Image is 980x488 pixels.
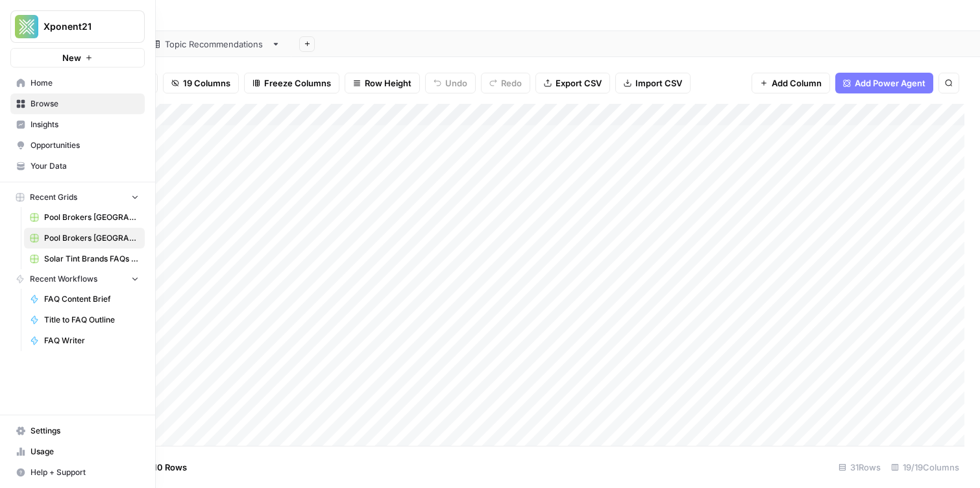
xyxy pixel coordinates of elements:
a: Usage [10,441,145,462]
span: Your Data [31,160,139,172]
a: Solar Tint Brands FAQs Workflows [24,249,145,269]
span: Xponent21 [43,20,122,33]
button: Row Height [345,73,420,93]
a: Settings [10,421,145,441]
span: Usage [31,446,139,457]
button: Workspace: Xponent21 [10,10,145,43]
button: Add Power Agent [835,73,933,93]
button: Recent Workflows [10,269,145,289]
span: New [62,51,81,64]
span: Settings [31,425,139,437]
span: Title to FAQ Outline [44,314,139,326]
span: Solar Tint Brands FAQs Workflows [44,253,139,265]
span: Add 10 Rows [135,461,187,474]
span: Help + Support [31,467,139,478]
span: Export CSV [556,77,602,90]
a: Opportunities [10,135,145,156]
span: Undo [445,77,467,90]
a: Pool Brokers [GEOGRAPHIC_DATA] [24,228,145,249]
button: Export CSV [535,73,610,93]
button: New [10,48,145,67]
img: Xponent21 Logo [15,15,38,38]
span: Recent Grids [30,191,77,203]
span: Opportunities [31,140,139,151]
a: Pool Brokers [GEOGRAPHIC_DATA] [24,207,145,228]
span: Row Height [365,77,411,90]
span: Add Column [772,77,822,90]
span: FAQ Content Brief [44,293,139,305]
span: Add Power Agent [855,77,925,90]
a: Insights [10,114,145,135]
button: 19 Columns [163,73,239,93]
div: Topic Recommendations [165,38,266,51]
span: Browse [31,98,139,110]
a: Browse [10,93,145,114]
a: FAQ Writer [24,330,145,351]
span: FAQ Writer [44,335,139,347]
button: Import CSV [615,73,691,93]
a: Your Data [10,156,145,177]
a: FAQ Content Brief [24,289,145,310]
button: Redo [481,73,530,93]
span: Pool Brokers [GEOGRAPHIC_DATA] [44,212,139,223]
span: Recent Workflows [30,273,97,285]
a: Home [10,73,145,93]
span: 19 Columns [183,77,230,90]
span: Insights [31,119,139,130]
span: Import CSV [635,77,682,90]
button: Undo [425,73,476,93]
button: Freeze Columns [244,73,339,93]
div: 19/19 Columns [886,457,964,478]
button: Help + Support [10,462,145,483]
button: Add Column [752,73,830,93]
span: Redo [501,77,522,90]
div: 31 Rows [833,457,886,478]
span: Freeze Columns [264,77,331,90]
a: Topic Recommendations [140,31,291,57]
span: Home [31,77,139,89]
a: Title to FAQ Outline [24,310,145,330]
button: Recent Grids [10,188,145,207]
span: Pool Brokers [GEOGRAPHIC_DATA] [44,232,139,244]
